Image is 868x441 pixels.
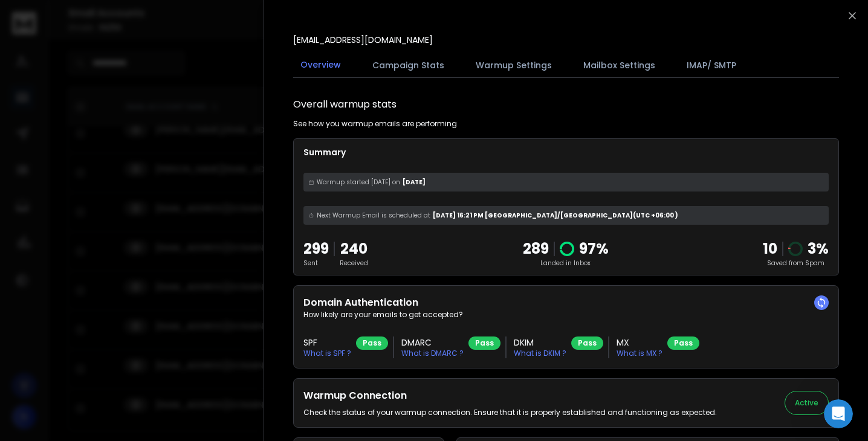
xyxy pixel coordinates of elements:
[34,19,59,29] div: v 4.0.22
[293,34,433,46] p: [EMAIL_ADDRESS][DOMAIN_NAME]
[317,178,400,187] span: Warmup started [DATE] on
[340,259,368,268] p: Received
[303,146,829,158] p: Summary
[514,349,566,358] p: What is DKIM ?
[317,211,430,220] span: Next Warmup Email is scheduled at
[523,259,609,268] p: Landed in Inbox
[19,31,29,41] img: website_grey.svg
[303,336,351,349] h3: SPF
[303,259,329,268] p: Sent
[808,239,829,259] p: 3 %
[579,239,609,259] p: 97 %
[134,71,204,79] div: Keywords by Traffic
[576,52,662,79] button: Mailbox Settings
[31,31,86,41] div: Domain: [URL]
[763,239,777,259] strong: 10
[340,239,368,259] p: 240
[303,388,717,403] h2: Warmup Connection
[33,70,42,80] img: tab_domain_overview_orange.svg
[667,336,699,350] div: Pass
[824,399,853,428] iframe: Intercom live chat
[401,336,464,349] h3: DMARC
[679,52,743,79] button: IMAP/ SMTP
[293,51,348,79] button: Overview
[303,173,829,192] div: [DATE]
[356,336,388,350] div: Pass
[303,239,329,259] p: 299
[303,408,717,417] p: Check the status of your warmup connection. Ensure that it is properly established and functionin...
[468,52,559,79] button: Warmup Settings
[303,206,829,225] div: [DATE] 16:21 PM [GEOGRAPHIC_DATA]/[GEOGRAPHIC_DATA] (UTC +06:00 )
[120,70,130,80] img: tab_keywords_by_traffic_grey.svg
[571,336,603,350] div: Pass
[46,71,108,79] div: Domain Overview
[785,391,829,415] button: Active
[293,119,457,129] p: See how you warmup emails are performing
[303,349,351,358] p: What is SPF ?
[365,52,452,79] button: Campaign Stats
[514,336,566,349] h3: DKIM
[293,97,397,112] h1: Overall warmup stats
[303,310,829,320] p: How likely are your emails to get accepted?
[763,259,829,268] p: Saved from Spam
[19,19,29,29] img: logo_orange.svg
[401,349,464,358] p: What is DMARC ?
[617,349,662,358] p: What is MX ?
[523,239,549,259] p: 289
[303,295,829,310] h2: Domain Authentication
[468,336,500,350] div: Pass
[617,336,662,349] h3: MX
